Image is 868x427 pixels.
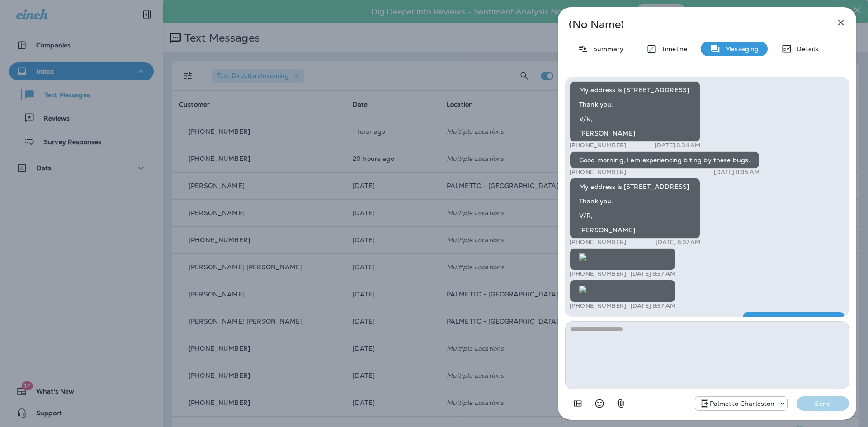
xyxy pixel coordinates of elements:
[579,286,586,293] img: twilio-download
[743,312,844,329] div: Received. Thank You
[590,394,609,413] button: Select an emoji
[570,270,626,277] p: [PHONE_NUMBER]
[570,142,626,149] p: [PHONE_NUMBER]
[710,400,775,407] p: Palmetto Charleston
[569,394,587,413] button: Add in a premade template
[656,239,700,246] p: [DATE] 8:37 AM
[695,398,788,409] div: +1 (843) 277-8322
[570,302,626,310] p: [PHONE_NUMBER]
[589,45,623,52] p: Summary
[792,45,818,52] p: Details
[569,21,816,28] p: (No Name)
[655,142,700,149] p: [DATE] 8:34 AM
[570,178,700,239] div: My address is [STREET_ADDRESS] Thank you. V/R, [PERSON_NAME]
[570,151,759,169] div: Good morning, I am experiencing biting by these bugs:
[570,169,626,176] p: [PHONE_NUMBER]
[631,270,675,277] p: [DATE] 8:37 AM
[570,81,700,142] div: My address is [STREET_ADDRESS] Thank you. V/R, [PERSON_NAME]
[714,169,759,176] p: [DATE] 8:35 AM
[570,239,626,246] p: [PHONE_NUMBER]
[657,45,687,52] p: Timeline
[631,302,675,310] p: [DATE] 8:37 AM
[579,253,586,261] img: twilio-download
[721,45,759,52] p: Messaging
